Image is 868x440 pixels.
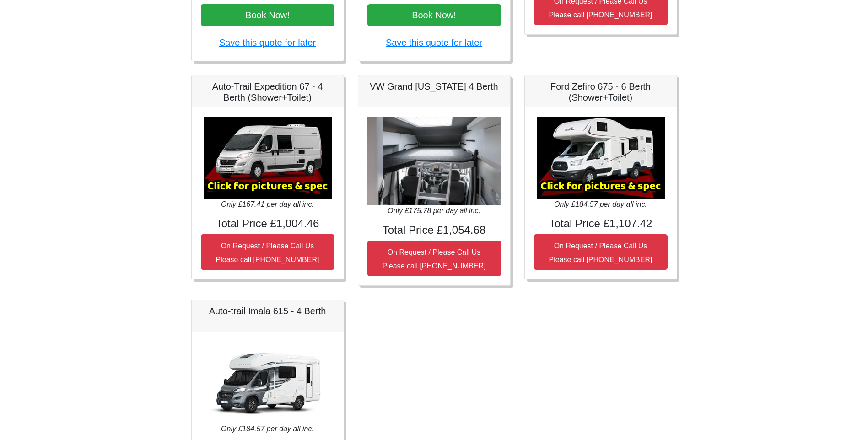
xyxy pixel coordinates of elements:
h4: Total Price £1,107.42 [534,217,668,231]
i: Only £175.78 per day all inc. [388,207,480,215]
h4: Total Price £1,054.68 [367,224,501,237]
img: Ford Zefiro 675 - 6 Berth (Shower+Toilet) [537,117,665,199]
h5: VW Grand [US_STATE] 4 Berth [367,81,501,92]
i: Only £184.57 per day all inc. [554,200,647,208]
small: On Request / Please Call Us Please call [PHONE_NUMBER] [549,242,652,263]
small: On Request / Please Call Us Please call [PHONE_NUMBER] [383,248,486,270]
small: On Request / Please Call Us Please call [PHONE_NUMBER] [216,242,319,263]
button: Book Now! [201,4,334,26]
img: Auto-Trail Expedition 67 - 4 Berth (Shower+Toilet) [204,117,332,199]
i: Only £184.57 per day all inc. [221,425,314,433]
h5: Auto-trail Imala 615 - 4 Berth [201,306,334,317]
button: On Request / Please Call UsPlease call [PHONE_NUMBER] [534,234,668,270]
h5: Auto-Trail Expedition 67 - 4 Berth (Shower+Toilet) [201,81,334,103]
button: On Request / Please Call UsPlease call [PHONE_NUMBER] [201,234,334,270]
h5: Ford Zefiro 675 - 6 Berth (Shower+Toilet) [534,81,668,103]
button: Book Now! [367,4,501,26]
i: Only £167.41 per day all inc. [221,200,314,208]
button: On Request / Please Call UsPlease call [PHONE_NUMBER] [367,241,501,276]
img: VW Grand California 4 Berth [367,117,501,206]
a: Save this quote for later [386,38,482,48]
a: Save this quote for later [219,38,316,48]
h4: Total Price £1,004.46 [201,217,334,231]
img: Auto-trail Imala 615 - 4 Berth [204,341,332,424]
